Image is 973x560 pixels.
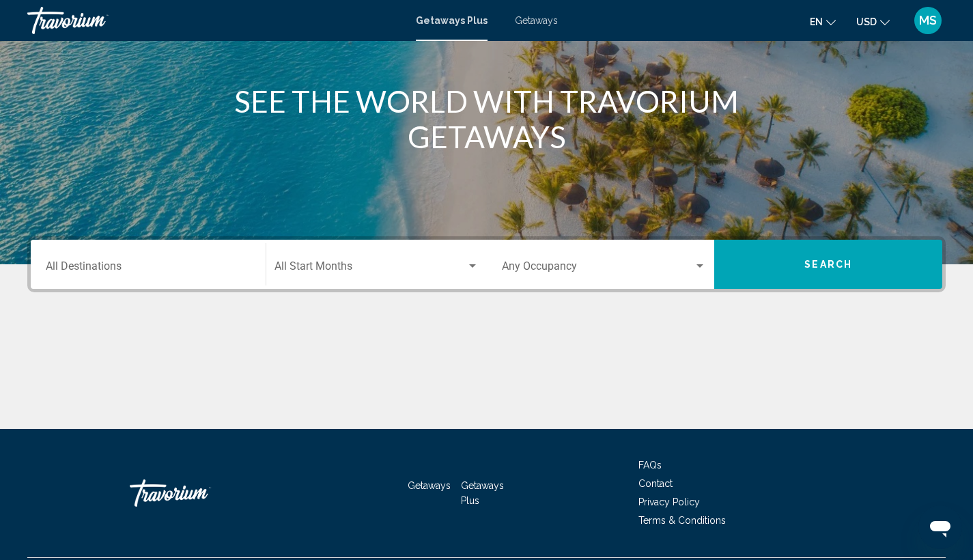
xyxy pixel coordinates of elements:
[638,496,700,507] a: Privacy Policy
[408,480,451,491] a: Getaways
[461,480,504,506] a: Getaways Plus
[918,505,962,549] iframe: Button to launch messaging window
[31,240,942,289] div: Search widget
[919,14,937,27] span: MS
[810,16,823,27] span: en
[910,6,946,35] button: User Menu
[856,12,890,31] button: Change currency
[856,16,877,27] span: USD
[804,260,852,270] span: Search
[515,15,558,26] a: Getaways
[714,240,942,289] button: Search
[27,7,402,34] a: Travorium
[638,478,673,489] a: Contact
[638,460,662,471] a: FAQs
[638,515,726,526] a: Terms & Conditions
[231,83,743,154] h1: SEE THE WORLD WITH TRAVORIUM GETAWAYS
[416,15,488,26] a: Getaways Plus
[130,473,266,514] a: Travorium
[810,12,836,31] button: Change language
